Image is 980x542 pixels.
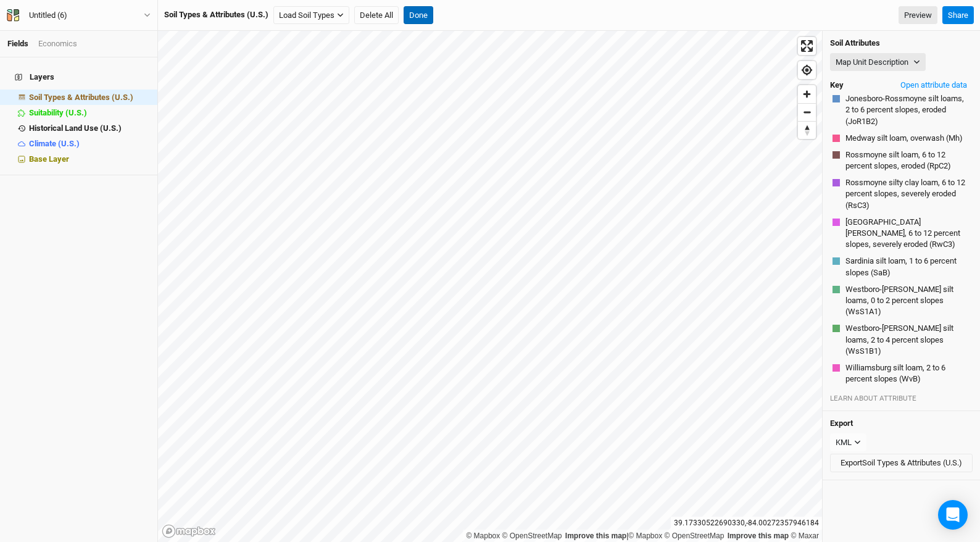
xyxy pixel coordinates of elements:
[728,532,789,540] a: Improve this map
[830,53,926,72] button: Map Unit Description
[845,255,970,278] button: Sardinia silt loam, 1 to 6 percent slopes (SaB)
[29,123,122,133] span: Historical Land Use (U.S.)
[938,500,968,530] div: Open Intercom Messenger
[7,65,150,90] h4: Layers
[798,37,816,55] button: Enter fullscreen
[845,149,970,172] button: Rossmoyne silt loam, 6 to 12 percent slopes, eroded (RpC2)
[29,123,150,133] div: Historical Land Use (U.S.)
[158,31,822,542] canvas: Map
[7,39,28,48] a: Fields
[29,154,150,164] div: Base Layer
[671,517,822,530] div: 39.17330522690330 , -84.00272357946184
[798,121,816,139] button: Reset bearing to north
[845,132,963,144] button: Medway silt loam, overwash (Mh)
[845,362,970,385] button: Williamsburg silt loam, 2 to 6 percent slopes (WvB)
[830,38,973,48] h4: Soil Attributes
[845,216,970,251] button: [GEOGRAPHIC_DATA][PERSON_NAME], 6 to 12 percent slopes, severely eroded (RwC3)
[273,6,349,25] button: Load Soil Types
[164,9,268,20] div: Soil Types & Attributes (U.S.)
[798,85,816,103] button: Zoom in
[29,154,69,164] span: Base Layer
[29,9,67,22] div: Untitled (6)
[845,322,970,357] button: Westboro-[PERSON_NAME] silt loams, 2 to 4 percent slopes (WsS1B1)
[38,38,77,49] div: Economics
[791,532,819,540] a: Maxar
[162,524,216,538] a: Mapbox logo
[665,532,725,540] a: OpenStreetMap
[466,530,819,542] div: |
[830,419,973,428] h4: Export
[6,9,151,22] button: Untitled (6)
[798,103,816,121] button: Zoom out
[29,93,133,102] span: Soil Types & Attributes (U.S.)
[29,108,87,117] span: Suitability (U.S.)
[830,393,973,403] div: LEARN ABOUT ATTRIBUTE
[628,532,662,540] a: Mapbox
[29,139,80,148] span: Climate (U.S.)
[836,436,852,449] div: KML
[354,6,399,25] button: Delete All
[466,532,500,540] a: Mapbox
[845,283,970,319] button: Westboro-[PERSON_NAME] silt loams, 0 to 2 percent slopes (WsS1A1)
[845,93,970,128] button: Jonesboro-Rossmoyne silt loams, 2 to 6 percent slopes, eroded (JoR1B2)
[29,93,150,102] div: Soil Types & Attributes (U.S.)
[899,6,937,25] a: Preview
[798,122,816,139] span: Reset bearing to north
[798,61,816,79] button: Find my location
[895,76,973,94] button: Open attribute data
[404,6,433,25] button: Done
[29,139,150,149] div: Climate (U.S.)
[830,433,866,452] button: KML
[830,80,844,90] h4: Key
[830,454,973,472] button: ExportSoil Types & Attributes (U.S.)
[565,532,626,540] a: Improve this map
[845,177,970,212] button: Rossmoyne silty clay loam, 6 to 12 percent slopes, severely eroded (RsC3)
[942,6,974,25] button: Share
[502,532,562,540] a: OpenStreetMap
[29,108,150,118] div: Suitability (U.S.)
